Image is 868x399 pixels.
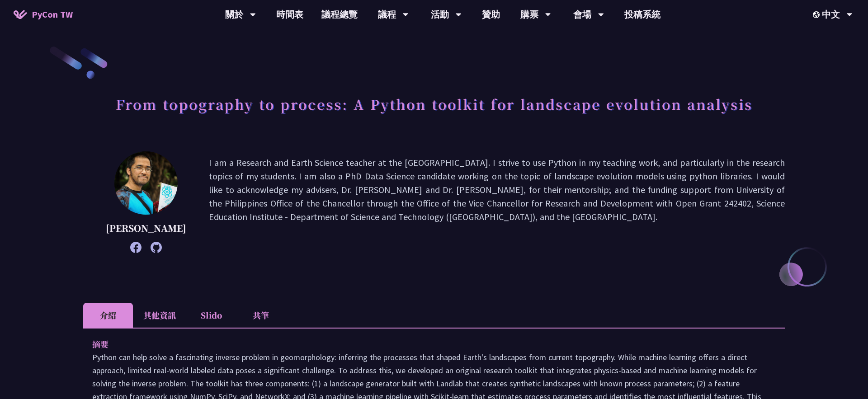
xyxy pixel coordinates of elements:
[133,303,186,328] li: 其他資訊
[32,8,73,21] span: PyCon TW
[14,10,27,19] img: Home icon of PyCon TW 2025
[106,221,186,235] p: [PERSON_NAME]
[83,303,133,328] li: 介紹
[114,151,178,215] img: Ricarido Saturay
[813,11,822,18] img: Locale Icon
[116,90,753,117] h1: From topography to process: A Python toolkit for landscape evolution analysis
[236,303,286,328] li: 共筆
[92,338,758,351] p: 摘要
[5,3,82,26] a: PyCon TW
[209,156,785,249] p: I am a Research and Earth Science teacher at the [GEOGRAPHIC_DATA]. I strive to use Python in my ...
[186,303,236,328] li: Slido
